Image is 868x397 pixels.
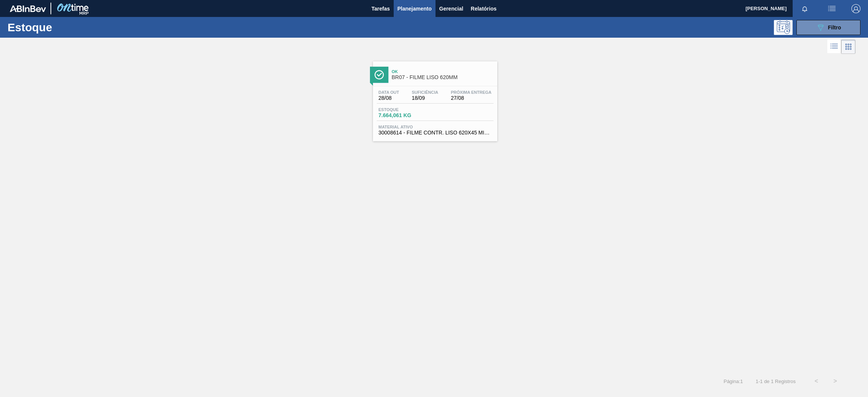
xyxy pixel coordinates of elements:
span: Ok [392,69,494,74]
div: Visão em Lista [827,40,841,54]
img: TNhmsLtSVTkK8tSr43FrP2fwEKptu5GPRR3wAAAABJRU5ErkJggg== [10,5,46,12]
span: Material ativo [379,125,492,129]
button: Filtro [796,20,860,35]
span: 28/08 [379,95,399,101]
button: > [826,372,845,391]
span: Próxima Entrega [451,90,492,95]
span: Filtro [828,24,841,31]
span: Página : 1 [724,379,743,384]
button: Notificações [793,3,817,14]
span: Estoque [379,107,431,112]
div: Pogramando: nenhum usuário selecionado [774,20,793,35]
img: userActions [827,4,836,13]
span: Relatórios [471,4,497,13]
div: Visão em Cards [841,40,856,54]
img: Logout [851,4,860,13]
h1: Estoque [8,23,123,32]
span: 1 - 1 de 1 Registros [754,379,796,384]
span: Planejamento [397,4,432,13]
button: < [807,372,826,391]
span: Suficiência [412,90,438,95]
span: Gerencial [439,4,463,13]
span: 30008614 - FILME CONTR. LISO 620X45 MICRAS [379,130,492,136]
span: 7.664,061 KG [379,113,431,118]
span: 18/09 [412,95,438,101]
a: ÍconeOkBR07 - FILME LISO 620MMData out28/08Suficiência18/09Próxima Entrega27/08Estoque7.664,061 K... [367,56,501,141]
img: Ícone [374,70,384,79]
span: Data out [379,90,399,95]
span: Tarefas [371,4,390,13]
span: 27/08 [451,95,492,101]
span: BR07 - FILME LISO 620MM [392,75,494,80]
